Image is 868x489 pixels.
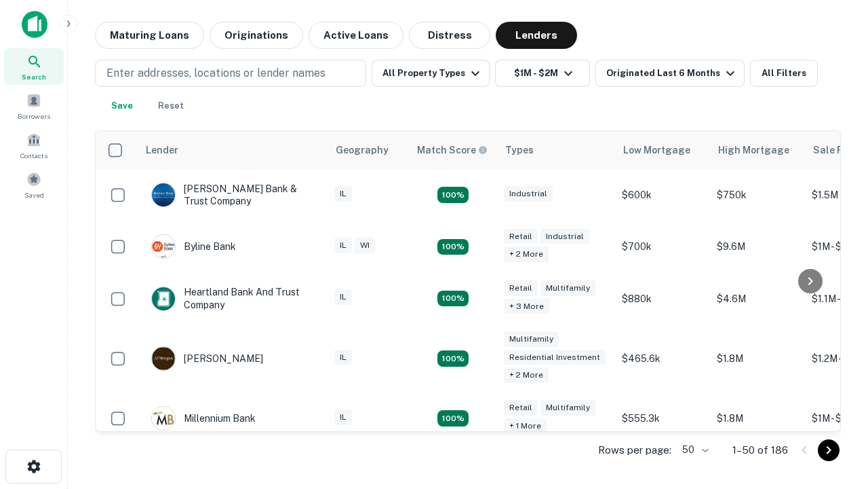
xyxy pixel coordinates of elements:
div: Capitalize uses an advanced AI algorithm to match your search with the best lender. The match sco... [417,143,488,158]
button: Lenders [496,22,577,49]
div: Residential Investment [504,350,606,365]
th: Lender [138,131,328,169]
div: Multifamily [540,400,595,416]
button: Distress [409,22,490,49]
span: Saved [24,189,44,200]
div: Multifamily [504,331,559,347]
img: picture [152,347,175,370]
div: Types [505,142,534,158]
div: Retail [504,400,538,416]
td: $700k [615,221,710,272]
div: + 2 more [504,367,549,383]
div: Industrial [504,186,553,202]
span: Search [22,71,46,82]
th: Types [497,131,615,169]
a: Search [4,48,64,85]
div: Retail [504,229,538,244]
div: WI [355,238,375,253]
button: Go to next page [818,439,840,461]
td: $555.3k [615,393,710,444]
h6: Match Score [417,143,485,158]
button: Reset [149,92,193,120]
p: 1–50 of 186 [732,442,788,458]
th: Capitalize uses an advanced AI algorithm to match your search with the best lender. The match sco... [409,131,497,169]
button: All Filters [750,60,818,87]
button: Originations [210,22,303,49]
div: [PERSON_NAME] [151,346,263,371]
button: Originated Last 6 Months [595,60,745,87]
button: Active Loans [309,22,403,49]
td: $880k [615,272,710,324]
div: Low Mortgage [623,142,690,158]
td: $750k [710,169,805,221]
img: picture [152,235,175,258]
img: picture [152,183,175,206]
img: picture [152,407,175,430]
iframe: Chat Widget [800,337,868,402]
div: Matching Properties: 16, hasApolloMatch: undefined [437,410,469,427]
div: Heartland Bank And Trust Company [151,286,314,310]
span: Borrowers [18,111,50,122]
td: $1.8M [710,393,805,444]
div: Matching Properties: 28, hasApolloMatch: undefined [437,187,469,203]
div: Matching Properties: 19, hasApolloMatch: undefined [437,291,469,307]
div: Originated Last 6 Months [606,65,738,81]
td: $465.6k [615,325,710,393]
div: + 3 more [504,299,549,314]
div: Byline Bank [151,234,236,259]
div: + 2 more [504,247,549,262]
p: Rows per page: [598,442,671,458]
div: IL [334,350,352,365]
a: Borrowers [4,88,64,124]
td: $4.6M [710,272,805,324]
img: capitalize-icon.png [22,11,47,38]
div: IL [334,186,352,202]
div: Lender [146,142,178,158]
div: Millennium Bank [151,406,256,431]
td: $9.6M [710,221,805,272]
div: + 1 more [504,418,547,434]
th: High Mortgage [710,131,805,169]
div: Multifamily [540,280,595,296]
div: Geography [336,142,389,158]
div: IL [334,238,352,253]
div: IL [334,410,352,425]
div: Matching Properties: 27, hasApolloMatch: undefined [437,350,469,367]
button: Save your search to get updates of matches that match your search criteria. [100,92,144,120]
div: 50 [677,440,711,460]
button: Enter addresses, locations or lender names [95,60,366,87]
div: IL [334,289,352,305]
a: Saved [4,166,64,203]
div: Retail [504,280,538,296]
div: Matching Properties: 20, hasApolloMatch: undefined [437,239,469,255]
th: Low Mortgage [615,131,710,169]
span: Contacts [20,150,47,161]
button: All Property Types [372,60,490,87]
th: Geography [328,131,409,169]
a: Contacts [4,127,64,164]
div: High Mortgage [718,142,789,158]
td: $1.8M [710,325,805,393]
p: Enter addresses, locations or lender names [106,65,325,81]
img: picture [152,287,175,310]
div: [PERSON_NAME] Bank & Trust Company [151,183,314,207]
button: $1M - $2M [495,60,590,87]
div: Industrial [540,229,589,244]
button: Maturing Loans [95,22,204,49]
td: $600k [615,169,710,221]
